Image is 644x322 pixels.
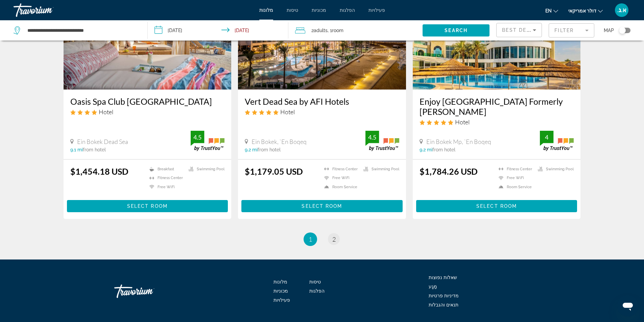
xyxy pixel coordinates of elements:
a: מלונות [259,7,273,13]
span: Ein Bokek, `En Boqeq [252,138,307,145]
a: Enjoy [GEOGRAPHIC_DATA] Formerly [PERSON_NAME] [420,96,574,117]
a: Oasis Spa Club [GEOGRAPHIC_DATA] [70,96,225,106]
button: שנה מטבע [568,6,603,16]
span: Best Deals [502,27,537,33]
li: Fitness Center [146,175,185,181]
span: from hotel [432,147,455,152]
font: א.ג. [617,6,626,14]
a: Select Room [416,201,577,209]
a: הפלגות [340,7,355,13]
span: Hotel [280,108,295,116]
li: Fitness Center [321,166,360,172]
a: פעילויות [368,7,385,13]
a: מלונות [273,279,287,284]
span: 2 [311,26,328,35]
a: טיסות [309,279,321,284]
button: Select Room [241,200,403,212]
mat-select: Sort by [502,26,536,34]
span: Select Room [476,203,517,209]
li: Room Service [321,184,360,190]
span: Map [604,26,614,35]
font: en [545,8,552,14]
a: שאלות נפוצות [429,275,457,280]
li: Swimming Pool [185,166,224,172]
ins: $1,454.18 USD [70,166,128,176]
div: 5 star Hotel [245,108,399,116]
a: מכוניות [273,288,288,294]
a: טיסות [287,7,298,13]
li: Free WiFi [146,184,185,190]
div: 5 star Hotel [420,118,574,126]
li: Breakfast [146,166,185,172]
a: מכוניות [312,7,326,13]
span: , 1 [328,26,343,35]
a: טרבוריום [14,1,81,19]
li: Room Service [495,184,534,190]
ins: $1,784.26 USD [420,166,478,176]
img: trustyou-badge.svg [191,131,224,151]
a: Select Room [67,201,228,209]
div: 4 star Hotel [70,108,225,116]
button: תפריט משתמש [613,3,630,17]
span: Room [332,28,343,33]
a: טרבוריום [114,281,182,301]
span: Ein Bokek Dead Sea [77,138,128,145]
div: 4.5 [365,133,379,141]
img: trustyou-badge.svg [540,131,574,151]
nav: Pagination [64,232,581,246]
li: Free WiFi [495,175,534,181]
span: 1 [309,236,312,243]
a: מַגָע [429,284,437,289]
span: Select Room [127,203,168,209]
span: 9.2 mi [420,147,432,152]
span: Adults [314,28,328,33]
a: Vert Dead Sea by AFI Hotels [245,96,399,106]
button: שנה שפה [545,6,558,16]
span: Hotel [455,118,470,126]
a: פעילויות [273,297,290,303]
button: Travelers: 2 adults, 0 children [288,20,423,41]
li: Fitness Center [495,166,534,172]
span: from hotel [258,147,281,152]
span: 9.2 mi [245,147,258,152]
li: Swimming Pool [534,166,574,172]
span: Hotel [99,108,113,116]
span: 2 [332,236,336,243]
button: Toggle map [614,27,630,33]
span: Search [445,28,468,33]
a: הפלגות [309,288,325,294]
div: 4.5 [191,133,204,141]
span: Ein Bokek Mp, `En Boqeq [426,138,491,145]
a: Select Room [241,201,403,209]
button: Search [423,24,490,36]
span: Select Room [302,203,342,209]
div: 4 [540,133,553,141]
iframe: לחצן לפתיחת חלון הודעות הטקסט [617,295,639,317]
span: from hotel [83,147,106,152]
button: Select Room [416,200,577,212]
font: דולר אמריקאי [568,8,596,14]
ins: $1,179.05 USD [245,166,303,176]
a: מדיניות פרטיות [429,293,459,298]
button: Select Room [67,200,228,212]
li: Swimming Pool [360,166,399,172]
a: תנאים והגבלות [429,302,458,307]
li: Free WiFi [321,175,360,181]
button: Filter [549,23,594,38]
